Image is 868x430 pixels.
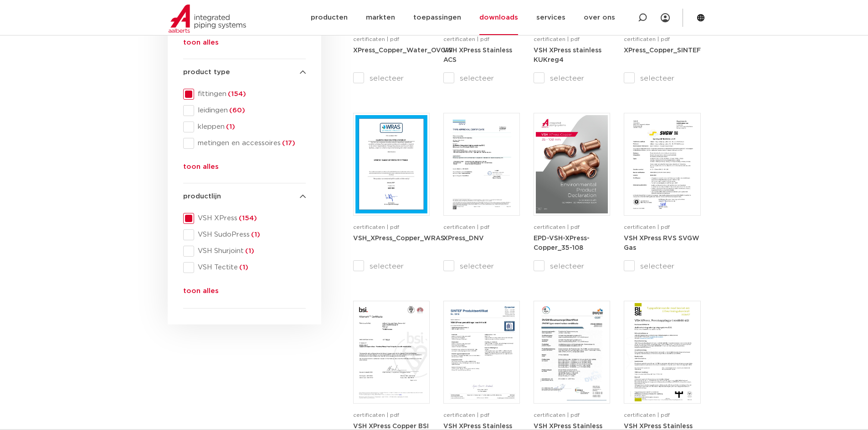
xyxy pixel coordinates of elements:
div: VSH Tectite(1) [183,262,306,273]
strong: EPD-VSH-XPress-Copper_35-108 [534,235,590,252]
div: VSH Shurjoint(1) [183,246,306,257]
a: VSH XPress RVS SVGW Gas [624,235,699,252]
span: metingen en accessoires [194,139,306,148]
img: VSH_XPress_Stainless_DVGW_Water-1-pdf.jpg [536,303,608,401]
label: selecteer [353,261,430,272]
img: VSH_XPress_Stainless_SINTEF-1-pdf.jpg [446,303,518,401]
a: XPress_Copper_Water_OVGW [353,47,453,54]
span: VSH Shurjoint [194,247,306,256]
label: selecteer [353,73,430,84]
span: (154) [226,91,246,97]
label: selecteer [534,73,610,84]
strong: VSH XPress RVS SVGW Gas [624,235,699,252]
span: (60) [228,107,245,114]
img: XPress_DNV-1-pdf.jpg [446,115,518,213]
h4: productlijn [183,191,306,202]
img: XPress_Koper_BSI_KM789225-1-pdf.jpg [355,303,427,401]
strong: VSH XPress Stainless ACS [443,47,512,64]
a: VSH XPress Stainless ACS [443,47,512,64]
a: VSH_XPress_Copper_WRAS [353,235,445,242]
span: (154) [237,215,257,222]
a: XPress_DNV [443,235,484,242]
span: certificaten | pdf [443,36,489,42]
span: VSH Tectite [194,263,306,272]
span: (1) [244,248,254,254]
strong: XPress_Copper_Water_OVGW [353,47,453,54]
a: XPress_Copper_SINTEF [624,47,701,54]
span: certificaten | pdf [443,224,489,230]
span: certificaten | pdf [353,224,399,230]
span: certificaten | pdf [624,36,670,42]
strong: XPress_Copper_SINTEF [624,47,701,54]
button: toon alles [183,162,219,176]
strong: XPress_DNV [443,235,484,242]
span: (1) [225,123,235,130]
span: leidingen [194,106,306,115]
h4: product type [183,67,306,78]
strong: VSH_XPress_Copper_WRAS [353,235,445,242]
img: EPD-VSH-XPress-Copper_35-108-1-pdf.jpg [536,115,608,213]
div: kleppen(1) [183,121,306,132]
span: certificaten | pdf [534,224,580,230]
label: selecteer [624,261,700,272]
span: certificaten | pdf [534,412,580,418]
div: VSH XPress(154) [183,213,306,224]
label: selecteer [443,73,520,84]
label: selecteer [443,261,520,272]
span: (1) [250,231,260,238]
span: kleppen [194,122,306,132]
span: certificaten | pdf [353,412,399,418]
div: fittingen(154) [183,89,306,100]
button: toon alles [183,286,219,300]
span: certificaten | pdf [443,412,489,418]
img: VSH_XPress_Copper_WRAS-1-pdf.jpg [355,115,427,213]
span: certificaten | pdf [624,412,670,418]
a: VSH XPress stainless KUKreg4 [534,47,601,64]
img: VSH_XPress_RVS_RISE-1-pdf.jpg [626,303,698,401]
span: certificaten | pdf [624,224,670,230]
span: VSH SudoPress [194,230,306,239]
div: leidingen(60) [183,105,306,116]
span: certificaten | pdf [534,36,580,42]
label: selecteer [624,73,700,84]
img: VSH_XPress_RVS_SVGW_Gas_FR-1-pdf.jpg [626,115,698,213]
span: certificaten | pdf [353,36,399,42]
div: VSH SudoPress(1) [183,229,306,240]
div: metingen en accessoires(17) [183,138,306,149]
button: toon alles [183,37,219,52]
a: EPD-VSH-XPress-Copper_35-108 [534,235,590,252]
strong: VSH XPress stainless KUKreg4 [534,47,601,64]
label: selecteer [534,261,610,272]
span: VSH XPress [194,214,306,223]
span: fittingen [194,90,306,99]
span: (17) [281,140,295,147]
span: (1) [238,264,248,271]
